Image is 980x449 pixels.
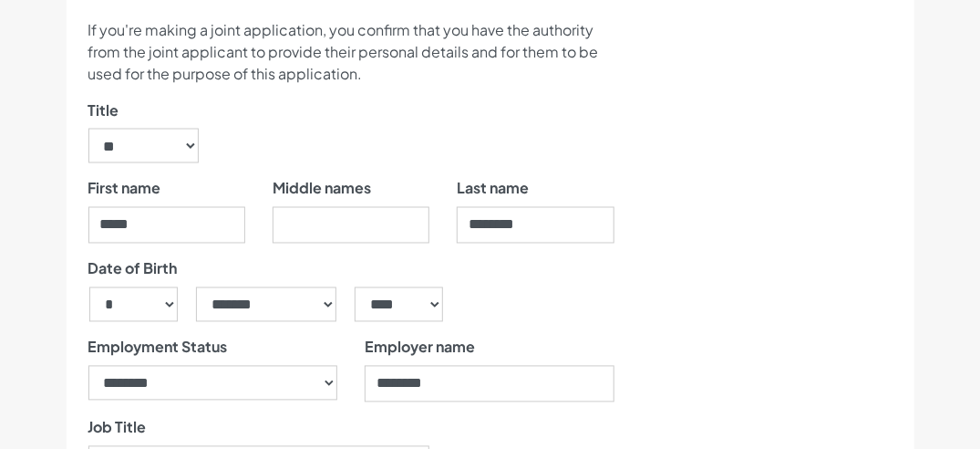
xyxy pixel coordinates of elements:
label: Title [88,99,119,121]
label: Middle names [273,178,371,200]
label: Job Title [88,417,147,439]
label: Date of Birth [88,258,178,280]
p: If you're making a joint application, you confirm that you have the authority from the joint appl... [88,19,614,85]
label: Last name [457,178,529,200]
label: Employment Status [88,337,228,359]
label: Employer name [365,337,475,359]
label: First name [88,178,161,200]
